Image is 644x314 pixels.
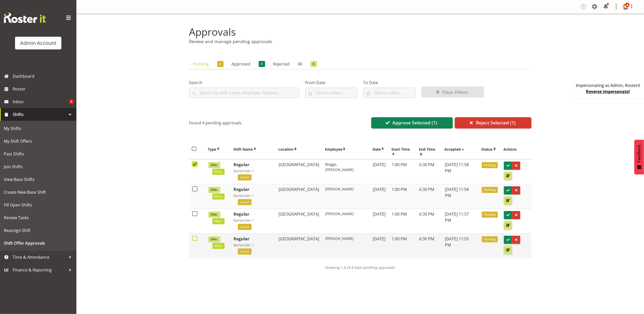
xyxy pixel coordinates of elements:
label: From Date [305,80,357,86]
button: Quick Approve [504,186,512,194]
a: Rejected [269,59,294,69]
td: [DATE] [370,209,389,233]
a: View Base Shifts [1,173,75,186]
img: admin-rosteritf9cbda91fdf824d97c9d6345b1f660ea.png [623,4,629,10]
a: Reassign Shift [1,224,75,237]
a: Fill Open Shifts [1,199,75,211]
td: [DATE] 11:58 PM [442,159,479,184]
small: Bartender 1 [234,193,254,198]
input: Click to select... [363,88,415,98]
button: Reject Selected (1) [455,117,531,128]
button: View Details & Add Notes [504,197,512,205]
span: Mass [212,243,225,249]
span: Pending [482,187,498,193]
button: Quick Reject [512,211,520,219]
img: Rosterit website logo [4,13,46,23]
td: 1:00 PM [389,159,416,184]
span: 3 positions available [238,248,252,255]
small: Bartender 1 [234,218,254,223]
th: Start Time [389,145,416,159]
a: Join Shifts [1,160,75,173]
span: Clear Filters [442,89,468,95]
button: View Details & Add Notes [504,246,512,254]
span: 4 [259,61,265,67]
span: Mass [212,193,225,200]
span: Past Shifts [4,150,73,158]
span: Mass [212,218,225,224]
th: Employee [322,145,370,159]
small: Bartender 1 [234,168,254,173]
td: [GEOGRAPHIC_DATA] [276,184,322,209]
th: Date [370,145,389,159]
td: 6:30 PM [416,233,442,258]
span: Pending [482,212,498,218]
strong: Regular [234,236,250,242]
p: Impersonating as Admin, Rosterit [576,82,640,88]
label: To Date [363,80,415,86]
label: Search [189,80,299,86]
td: [DATE] 11:55 PM [442,233,479,258]
strong: Regular [234,211,250,217]
span: Fill Open Shifts [4,201,73,209]
a: Create New Base Shift [1,186,75,199]
span: Review Tasks [4,214,73,221]
td: 6:30 PM [416,159,442,184]
td: 6:30 PM [416,209,442,233]
a: Review Tasks [1,211,75,224]
a: All [294,59,321,69]
td: 6:30 PM [416,184,442,209]
small: Bartender 1 [234,243,254,247]
button: Quick Approve [504,162,512,170]
p: Found 4 pending approvals. [189,120,243,125]
a: Past Shifts [1,148,75,160]
button: Quick Approve [504,211,512,219]
th: End Time [416,145,442,159]
strong: Regular [234,187,250,192]
button: Quick Reject [512,186,520,194]
button: Quick Reject [512,162,520,170]
p: [PERSON_NAME] [325,186,367,192]
span: Pending [482,236,498,242]
h2: Review and manage pending approvals [189,38,531,44]
button: Quick Reject [512,236,520,244]
a: My Shift Offers [1,135,75,148]
div: Admin Account [20,39,56,47]
a: Reverse impersonate! [586,89,630,94]
span: Join Shifts [4,163,73,171]
span: Feedback [637,145,641,163]
td: [DATE] 11:58 PM [442,184,479,209]
span: Mass [212,169,225,175]
span: My Shift Offers [4,137,73,145]
span: 3 positions available [238,174,252,180]
p: Bloggs, [PERSON_NAME] [325,162,367,172]
input: Search by shift name, employee, location... [189,88,299,98]
th: Type [205,145,231,159]
th: Location [276,145,322,159]
td: 1:00 PM [389,233,416,258]
span: Pending [482,162,498,168]
td: [GEOGRAPHIC_DATA] [276,159,322,184]
button: View Details & Add Notes [504,172,512,180]
td: [DATE] [370,184,389,209]
a: Pending [189,59,228,69]
span: Finance & Reporting [13,266,66,274]
p: [PERSON_NAME] [325,236,367,241]
span: Reject Selected (1) [476,119,516,126]
span: 8 [311,61,317,67]
td: [DATE] [370,159,389,184]
span: 4 [217,61,224,67]
a: Approved [228,59,269,69]
button: Feedback - Show survey [634,140,644,174]
td: 1:00 PM [389,184,416,209]
span: My Shifts [4,125,73,132]
span: Reassign Shift [4,227,73,234]
small: Showing 1-8 of 8 total pending approvals [325,265,395,270]
span: Offer [208,212,220,218]
span: Dashboard [13,72,74,80]
td: [DATE] [370,233,389,258]
span: Create New Base Shift [4,188,73,196]
button: View Details & Add Notes [504,221,512,229]
h1: Approvals [189,26,531,37]
span: Approve Selected (1) [392,119,437,126]
a: Shift Offer Approvals [1,237,75,250]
